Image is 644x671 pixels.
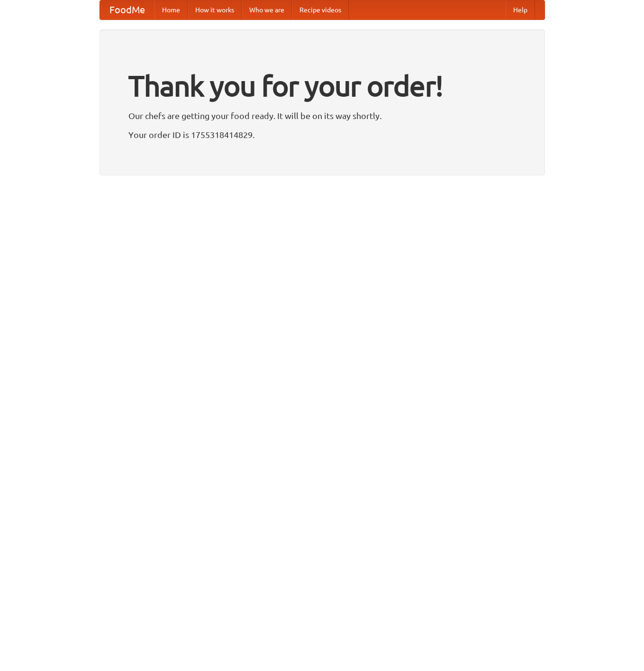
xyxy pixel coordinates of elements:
a: Home [154,0,188,19]
a: Recipe videos [292,0,349,19]
a: Help [506,0,535,19]
a: How it works [188,0,242,19]
p: Your order ID is 1755318414829. [128,128,516,142]
p: Our chefs are getting your food ready. It will be on its way shortly. [128,109,516,123]
h1: Thank you for your order! [128,63,516,109]
a: FoodMe [100,0,154,19]
a: Who we are [242,0,292,19]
